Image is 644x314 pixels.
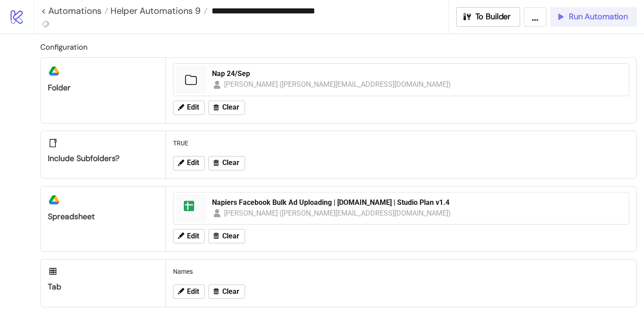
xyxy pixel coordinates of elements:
button: Edit [173,229,205,243]
div: Napiers Facebook Bulk Ad Uploading | [DOMAIN_NAME] | Studio Plan v1.4 [212,198,623,208]
span: Edit [187,103,199,111]
div: [PERSON_NAME] ([PERSON_NAME][EMAIL_ADDRESS][DOMAIN_NAME]) [224,79,451,90]
div: Folder [48,83,158,93]
button: Edit [173,156,205,170]
button: Clear [208,156,245,170]
div: Tab [48,282,158,292]
div: TRUE [169,135,633,152]
button: ... [524,7,547,27]
div: Include subfolders? [48,153,158,164]
span: Edit [187,288,199,296]
button: To Builder [456,7,521,27]
span: Clear [222,232,239,240]
button: Run Automation [550,7,637,27]
button: Clear [208,284,245,299]
a: Helper Automations 9 [108,6,208,15]
div: Names [169,263,633,280]
h2: Configuration [40,41,637,53]
span: Clear [222,288,239,296]
div: Nap 24/Sep [212,69,623,79]
div: Spreadsheet [48,212,158,222]
span: Clear [222,159,239,167]
span: Run Automation [569,12,628,22]
span: Edit [187,159,199,167]
button: Clear [208,101,245,115]
span: Edit [187,232,199,240]
button: Edit [173,101,205,115]
div: [PERSON_NAME] ([PERSON_NAME][EMAIL_ADDRESS][DOMAIN_NAME]) [224,208,451,219]
span: To Builder [475,12,511,22]
span: Clear [222,103,239,111]
button: Edit [173,284,205,299]
button: Clear [208,229,245,243]
a: < Automations [41,6,108,15]
span: Helper Automations 9 [108,5,201,17]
